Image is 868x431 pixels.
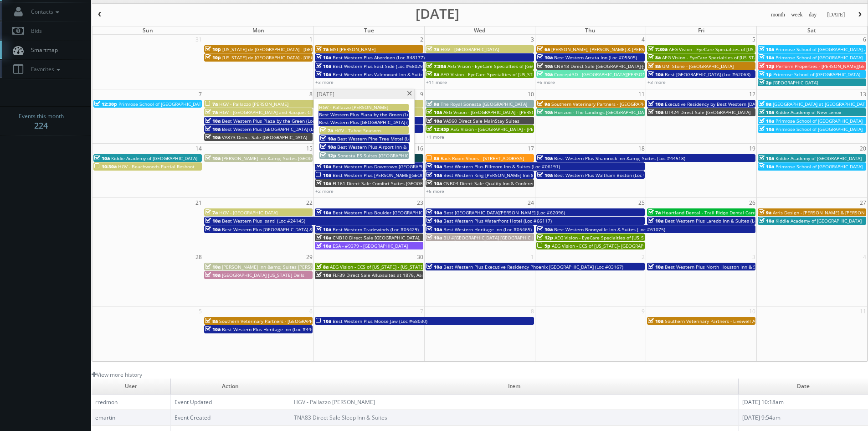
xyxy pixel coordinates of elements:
span: 10a [759,163,774,170]
span: Best Western Plus Isanti (Loc #24145) [222,218,305,224]
span: Best Western Plus Executive Residency Phoenix [GEOGRAPHIC_DATA] (Loc #03167) [443,264,623,270]
span: 6 [862,35,867,44]
span: 8 [530,306,535,316]
span: 10a [316,172,331,178]
span: Best Western Plus [GEOGRAPHIC_DATA] (Loc #61105) [222,126,338,132]
span: 12:45p [426,126,449,132]
span: 4 [862,252,867,262]
span: Best Western Plus East Side (Loc #68029) [333,63,424,69]
span: 7a [648,209,661,216]
span: 5 [751,35,756,44]
span: AEG Vision - ECS of [US_STATE]- [GEOGRAPHIC_DATA] [552,243,666,249]
span: Primrose School of [GEOGRAPHIC_DATA] [776,163,863,170]
span: AEG Vision - EyeCare Specialties of [US_STATE] - In Focus Vision Center [441,71,595,78]
span: Best Western Plus Laredo Inn & Suites (Loc #44702) [665,218,779,224]
span: 9a [537,101,550,107]
span: 8a [426,155,439,161]
button: [DATE] [824,9,848,21]
span: Sun [143,26,153,34]
span: 10a [648,71,663,78]
span: 10a [316,63,331,69]
span: 29 [305,252,313,262]
span: 4 [641,35,646,44]
span: 10a [94,155,110,161]
td: Date [738,379,868,394]
span: 10:30a [94,163,117,170]
span: 10a [205,326,221,332]
span: 10a [205,118,221,124]
span: 10a [759,155,774,161]
span: 3 [751,252,756,262]
span: 10a [316,243,331,249]
span: HGV - Beachwoods Partial Reshoot [118,163,195,170]
span: 10a [759,126,774,132]
span: 10a [426,226,442,233]
span: 10a [205,134,221,140]
span: 10a [316,71,331,78]
span: HGV - Pallazzo [PERSON_NAME] [319,104,388,110]
span: Favorites [26,65,62,73]
span: 7a [205,109,218,115]
span: 10a [759,54,774,61]
span: 22 [305,198,313,208]
span: Best Western Plus Boulder [GEOGRAPHIC_DATA] (Loc #06179) [333,209,467,216]
span: 10a [426,109,442,115]
span: 18 [637,144,646,153]
span: Best Western Plus [GEOGRAPHIC_DATA] & Suites (Loc #61086) [222,226,357,233]
span: 10a [648,218,663,224]
span: 14 [195,144,203,153]
span: 8 [308,89,313,99]
span: 10a [648,318,663,324]
span: Best Western Plus Heritage Inn (Loc #44463) [222,326,321,332]
span: 12:30p [94,101,117,107]
a: +1 more [426,134,444,140]
span: 23 [416,198,424,208]
span: 16 [416,144,424,153]
span: Best Western Plus Aberdeen (Loc #48177) [333,54,425,61]
td: rredmon [92,394,171,410]
span: HGV - Tahoe Seasons [334,127,381,134]
span: 1p [759,71,772,78]
span: 10a [316,318,331,324]
span: 6a [537,46,550,52]
span: 10a [316,54,331,61]
span: Best Western Plus Waltham Boston (Loc #22009) [554,172,662,178]
span: AEG Vision - EyeCare Specialties of [US_STATE] – Primary EyeCare ([GEOGRAPHIC_DATA]) [555,234,746,241]
span: 7 [419,306,424,316]
span: 27 [859,198,867,208]
span: VA873 Direct Sale [GEOGRAPHIC_DATA] [222,134,307,140]
span: 10a [426,209,442,216]
span: UT424 Direct Sale [GEOGRAPHIC_DATA] [665,109,750,115]
span: [PERSON_NAME] Inn &amp; Suites [PERSON_NAME] [222,264,334,270]
span: Best Western Plus Plaza by the Green (Loc #48106) [222,118,334,124]
a: +11 more [426,79,447,85]
span: Primrose School of [GEOGRAPHIC_DATA][PERSON_NAME] [118,101,241,107]
span: Tue [364,26,374,34]
span: Best Western Bonnyville Inn & Suites (Loc #61075) [554,226,665,233]
span: AEG Vision - ECS of [US_STATE] - [US_STATE] Valley Family Eye Care [330,264,475,270]
span: FL161 Direct Sale Comfort Suites [GEOGRAPHIC_DATA] Downtown [333,180,475,187]
td: emartin [92,410,171,425]
span: The Royal Sonesta [GEOGRAPHIC_DATA] [441,101,527,107]
span: 11 [859,306,867,316]
span: Sat [807,26,816,34]
button: month [768,9,788,21]
span: 10a [320,135,336,142]
span: Horizon - The Landings [GEOGRAPHIC_DATA] [554,109,651,115]
span: 10 [748,306,756,316]
span: Best Western King [PERSON_NAME] Inn & Suites (Loc #62106) [443,172,579,178]
span: 7:30a [426,63,446,69]
span: 10a [205,126,221,132]
a: View more history [92,371,142,379]
span: Southern Veterinary Partners - [GEOGRAPHIC_DATA][PERSON_NAME] [551,101,700,107]
span: Contacts [26,8,62,16]
span: AEG Vision - EyeCare Specialties of [US_STATE] - Carolina Family Vision [662,54,816,61]
span: 5p [537,243,550,249]
span: Concept3D - [GEOGRAPHIC_DATA][PERSON_NAME][US_STATE] [554,71,687,78]
span: Primrose School of [GEOGRAPHIC_DATA] [776,126,863,132]
span: 10a [537,63,553,69]
span: 12p [537,234,553,241]
span: 7a [316,46,329,52]
td: Event Created [171,410,290,425]
td: Event Updated [171,394,290,410]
